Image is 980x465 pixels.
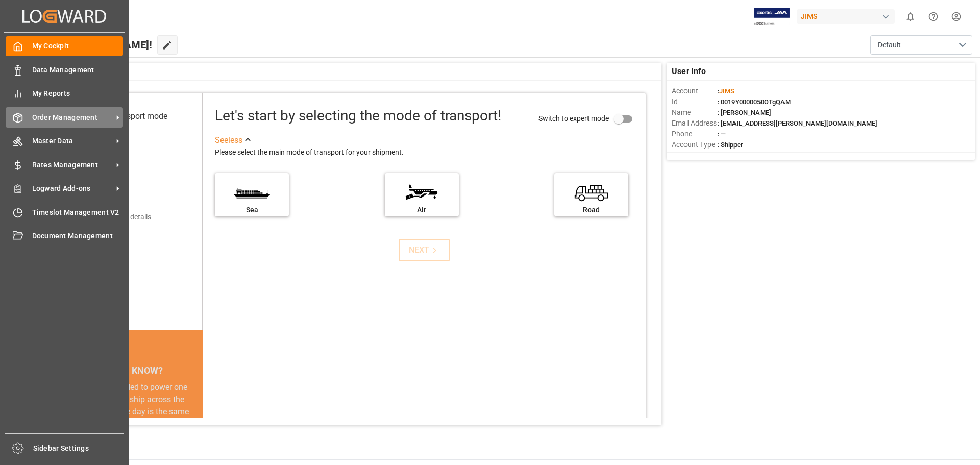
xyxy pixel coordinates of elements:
a: Document Management [6,226,123,246]
span: Logward Add-ons [32,183,113,194]
a: My Reports [6,84,123,104]
img: Exertis%20JAM%20-%20Email%20Logo.jpg_1722504956.jpg [754,8,790,26]
div: See less [215,134,242,146]
span: Phone [672,129,718,139]
div: Road [559,205,623,215]
span: My Reports [32,88,124,99]
span: Sidebar Settings [33,443,125,454]
span: Account [672,86,718,96]
span: Email Address [672,118,718,129]
button: show 0 new notifications [899,5,922,28]
span: User Info [672,65,706,78]
div: Let's start by selecting the mode of transport! [215,105,501,127]
a: Data Management [6,60,123,80]
span: : [EMAIL_ADDRESS][PERSON_NAME][DOMAIN_NAME] [718,119,877,127]
span: My Cockpit [32,41,124,52]
div: Air [390,205,454,215]
span: : [718,87,734,95]
span: : — [718,130,726,138]
span: : Shipper [718,141,743,149]
span: Master Data [32,136,113,146]
div: NEXT [409,244,440,256]
span: Rates Management [32,160,113,170]
span: : [PERSON_NAME] [718,109,771,116]
span: Hello [PERSON_NAME]! [42,35,152,55]
div: The energy needed to power one large container ship across the ocean in a single day is the same ... [67,381,190,455]
div: Sea [220,205,284,215]
div: JIMS [797,9,895,24]
a: Timeslot Management V2 [6,202,123,222]
div: Please select the main mode of transport for your shipment. [215,146,639,159]
button: JIMS [797,7,899,26]
span: Default [878,40,901,51]
span: Data Management [32,65,124,76]
span: JIMS [719,87,734,95]
span: Id [672,96,718,107]
span: Order Management [32,112,113,123]
span: Account Type [672,139,718,150]
span: Timeslot Management V2 [32,207,124,218]
span: Document Management [32,231,124,241]
a: My Cockpit [6,36,123,56]
button: NEXT [399,239,450,261]
span: Name [672,107,718,118]
span: Switch to expert mode [538,114,609,122]
div: DID YOU KNOW? [55,360,203,381]
span: : 0019Y0000050OTgQAM [718,98,791,106]
button: Help Center [922,5,945,28]
button: open menu [870,35,972,55]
